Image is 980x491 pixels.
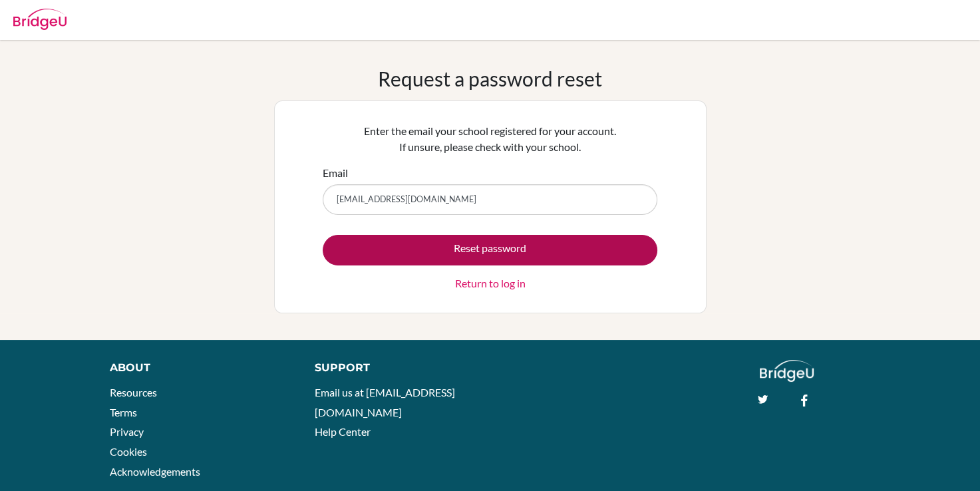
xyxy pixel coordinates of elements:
a: Acknowledgements [110,465,200,478]
button: Reset password [323,235,657,265]
p: Enter the email your school registered for your account. If unsure, please check with your school. [323,123,657,155]
a: Help Center [315,425,371,438]
h1: Request a password reset [378,67,602,90]
img: Bridge-U [13,9,67,30]
a: Email us at [EMAIL_ADDRESS][DOMAIN_NAME] [315,386,455,418]
a: Privacy [110,425,144,438]
div: About [110,360,285,376]
a: Return to log in [455,275,526,291]
a: Resources [110,386,157,399]
img: logo_white@2x-f4f0deed5e89b7ecb1c2cc34c3e3d731f90f0f143d5ea2071677605dd97b5244.png [760,360,814,382]
a: Terms [110,406,137,418]
div: Support [315,360,476,376]
a: Cookies [110,445,147,458]
label: Email [323,165,348,181]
